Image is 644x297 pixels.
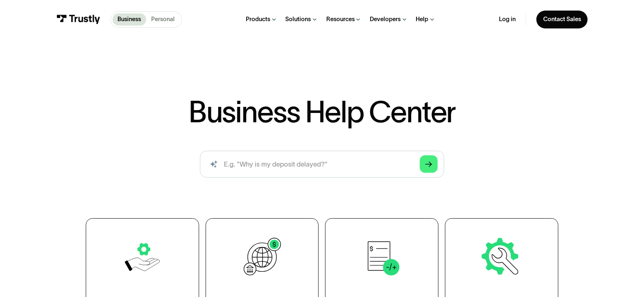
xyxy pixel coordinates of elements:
[200,151,445,178] form: Search
[326,15,355,23] div: Resources
[113,13,146,26] a: Business
[117,15,141,24] p: Business
[499,15,516,23] a: Log in
[536,11,588,28] a: Contact Sales
[151,15,175,24] p: Personal
[543,15,581,23] div: Contact Sales
[285,15,311,23] div: Solutions
[370,15,401,23] div: Developers
[246,15,270,23] div: Products
[200,151,445,178] input: search
[56,15,100,24] img: Trustly Logo
[189,98,455,127] h1: Business Help Center
[146,13,180,26] a: Personal
[416,15,428,23] div: Help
